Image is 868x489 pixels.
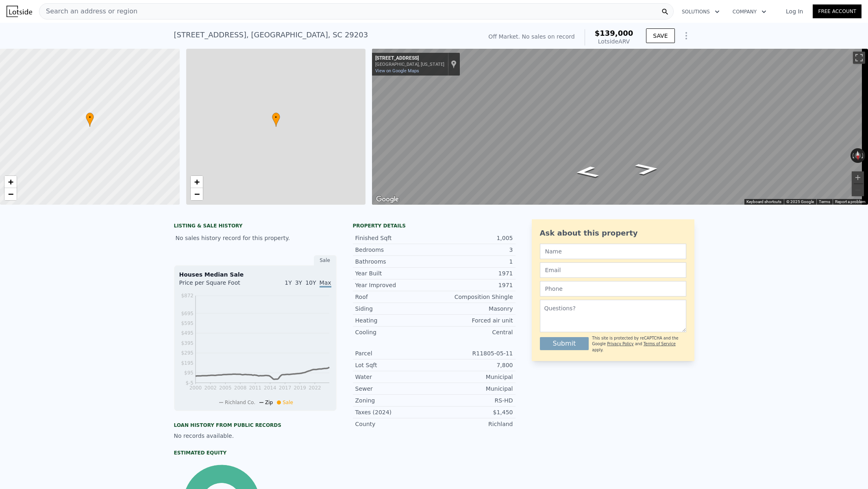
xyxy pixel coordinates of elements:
[314,255,337,266] div: Sale
[565,164,609,181] path: Go East, W Lakeside Ave
[854,148,861,163] button: Reset the view
[726,4,773,19] button: Company
[265,400,273,405] span: Zip
[592,335,686,353] div: This site is protected by reCAPTCHA and the Google and apply.
[540,281,686,296] input: Phone
[174,223,337,231] div: LISTING & SALE HISTORY
[852,171,864,184] button: Zoom in
[434,396,513,405] div: RS-HD
[678,28,694,44] button: Show Options
[434,293,513,301] div: Composition Shingle
[305,279,316,286] span: 10Y
[264,385,276,391] tspan: 2014
[853,52,865,64] button: Toggle fullscreen view
[835,199,866,204] a: Report a problem
[646,28,674,43] button: SAVE
[852,184,864,196] button: Zoom out
[434,269,513,277] div: 1971
[184,370,194,376] tspan: $95
[4,188,17,200] a: Zoom out
[320,279,331,288] span: Max
[283,400,293,405] span: Sale
[272,114,280,121] span: •
[355,349,434,357] div: Parcel
[375,62,444,67] div: [GEOGRAPHIC_DATA], [US_STATE]
[540,262,686,278] input: Email
[540,244,686,259] input: Name
[434,420,513,428] div: Richland
[434,305,513,313] div: Masonry
[355,293,434,301] div: Roof
[374,194,401,205] img: Google
[776,7,813,15] a: Log In
[174,231,337,245] div: No sales history record for this property.
[434,234,513,242] div: 1,005
[8,189,13,199] span: −
[194,189,199,199] span: −
[174,422,337,428] div: Loan history from public records
[625,160,669,177] path: Go West, W Lakeside Ave
[181,340,194,346] tspan: $395
[746,199,781,205] button: Keyboard shortcuts
[819,199,830,204] a: Terms
[540,337,589,350] button: Submit
[644,342,676,346] a: Terms of Service
[355,385,434,393] div: Sewer
[355,316,434,325] div: Heating
[355,234,434,242] div: Finished Sqft
[219,385,232,391] tspan: 2005
[540,227,686,239] div: Ask about this property
[185,380,194,386] tspan: $-5
[375,68,419,74] a: View on Google Maps
[8,177,13,187] span: +
[434,361,513,369] div: 7,800
[434,373,513,381] div: Municipal
[285,279,292,286] span: 1Y
[191,176,203,188] a: Zoom in
[7,6,32,17] img: Lotside
[181,293,194,299] tspan: $872
[488,32,574,41] div: Off Market. No sales on record
[174,432,337,440] div: No records available.
[434,316,513,325] div: Forced air unit
[194,177,199,187] span: +
[86,113,94,127] div: •
[355,361,434,369] div: Lot Sqft
[355,269,434,277] div: Year Built
[39,6,137,16] span: Search an address or region
[355,305,434,313] div: Siding
[355,373,434,381] div: Water
[861,148,866,163] button: Rotate clockwise
[295,279,302,286] span: 3Y
[607,342,633,346] a: Privacy Policy
[174,29,368,41] div: [STREET_ADDRESS] , [GEOGRAPHIC_DATA] , SC 29203
[355,420,434,428] div: County
[675,4,726,19] button: Solutions
[434,328,513,336] div: Central
[595,37,633,45] div: Lotside ARV
[278,385,291,391] tspan: 2017
[372,49,868,205] div: Street View
[355,257,434,266] div: Bathrooms
[294,385,306,391] tspan: 2019
[813,4,861,18] a: Free Account
[181,350,194,356] tspan: $295
[355,408,434,416] div: Taxes (2024)
[355,396,434,405] div: Zoning
[181,311,194,316] tspan: $695
[272,113,280,127] div: •
[355,281,434,289] div: Year Improved
[434,281,513,289] div: 1971
[353,223,516,229] div: Property details
[434,257,513,266] div: 1
[355,328,434,336] div: Cooling
[434,349,513,357] div: R11805-05-11
[86,114,94,121] span: •
[249,385,261,391] tspan: 2011
[375,55,444,62] div: [STREET_ADDRESS]
[234,385,246,391] tspan: 2008
[372,49,868,205] div: Map
[434,408,513,416] div: $1,450
[181,320,194,326] tspan: $595
[4,176,17,188] a: Zoom in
